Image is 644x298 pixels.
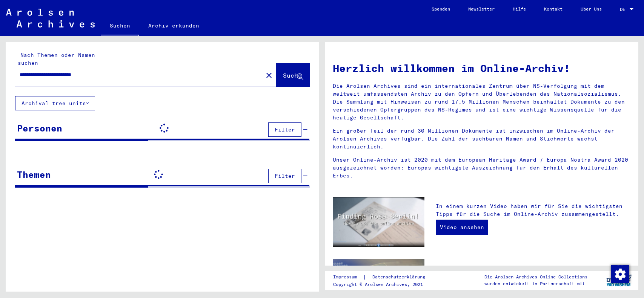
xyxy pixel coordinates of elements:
[484,274,587,280] p: Die Arolsen Archives Online-Collections
[366,273,434,281] a: Datenschutzerklärung
[620,7,628,12] span: DE
[264,71,274,80] mat-icon: close
[436,220,488,235] a: Video ansehen
[6,9,95,28] img: Arolsen_neg.svg
[605,271,633,290] img: yv_logo.png
[277,63,310,87] button: Suche
[611,265,629,283] div: Zustimmung ändern
[261,67,277,83] button: Clear
[268,122,301,137] button: Filter
[275,126,295,133] span: Filter
[333,281,434,288] p: Copyright © Arolsen Archives, 2021
[18,52,95,66] mat-label: Nach Themen oder Namen suchen
[333,82,631,122] p: Die Arolsen Archives sind ein internationales Zentrum über NS-Verfolgung mit dem weltweit umfasse...
[333,60,631,76] h1: Herzlich willkommen im Online-Archiv!
[333,127,631,151] p: Ein großer Teil der rund 30 Millionen Dokumente ist inzwischen im Online-Archiv der Arolsen Archi...
[283,72,302,79] span: Suche
[268,169,301,183] button: Filter
[333,273,434,281] div: |
[101,17,139,36] a: Suchen
[611,265,629,283] img: Zustimmung ändern
[333,197,424,247] img: video.jpg
[436,264,631,296] p: Der interaktive e-Guide liefert Hintergrundwissen zum Verständnis der Dokumente. Sie finden viele...
[17,121,62,135] div: Personen
[139,17,208,35] a: Archiv erkunden
[15,96,95,110] button: Archival tree units
[436,202,631,218] p: In einem kurzen Video haben wir für Sie die wichtigsten Tipps für die Suche im Online-Archiv zusa...
[333,156,631,180] p: Unser Online-Archiv ist 2020 mit dem European Heritage Award / Europa Nostra Award 2020 ausgezeic...
[333,273,363,281] a: Impressum
[17,168,51,181] div: Themen
[275,173,295,179] span: Filter
[484,280,587,287] p: wurden entwickelt in Partnerschaft mit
